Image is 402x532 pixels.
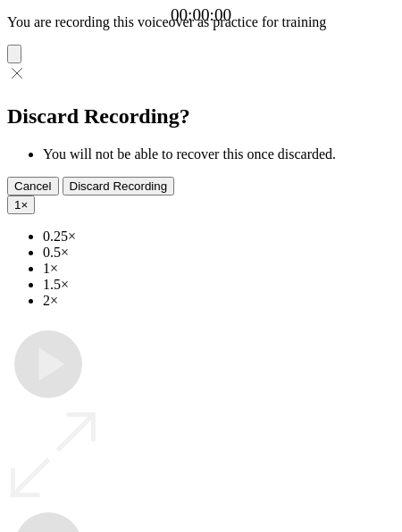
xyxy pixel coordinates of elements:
li: 0.5× [43,245,395,261]
button: 1× [7,195,35,214]
a: 00:00:00 [171,5,231,25]
li: You will not be able to recover this once discarded. [43,146,395,162]
li: 1.5× [43,277,395,293]
button: Discard Recording [63,177,175,195]
span: 1 [14,198,21,212]
p: You are recording this voiceover as practice for training [7,14,395,30]
li: 2× [43,293,395,309]
button: Cancel [7,177,59,195]
li: 0.25× [43,229,395,245]
h2: Discard Recording? [7,104,395,129]
li: 1× [43,261,395,277]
